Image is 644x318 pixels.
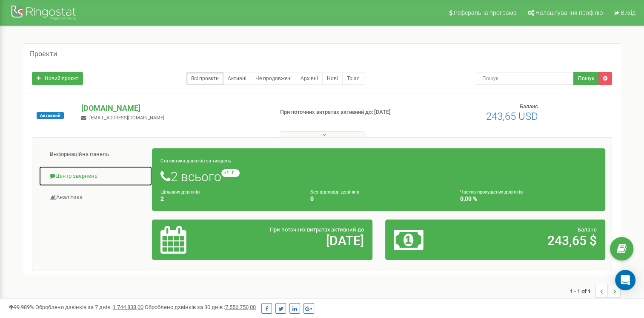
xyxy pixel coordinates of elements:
[35,304,143,310] span: Оброблено дзвінків за 7 днів :
[9,304,34,310] span: 99,989%
[460,189,522,195] small: Частка пропущених дзвінків
[477,72,574,85] input: Пошук
[570,285,595,298] span: 1 - 1 of 1
[486,110,538,122] span: 243,65 USD
[621,9,635,16] span: Вихід
[160,158,231,164] small: Статистика дзвінків за тиждень
[322,72,343,85] a: Нові
[573,72,599,85] button: Пошук
[39,144,152,165] a: Інформаційна панель
[145,304,256,310] span: Оброблено дзвінків за 30 днів :
[570,276,621,306] nav: ...
[296,72,323,85] a: Архівні
[520,103,538,110] span: Баланс
[615,270,635,290] div: Open Intercom Messenger
[535,9,603,16] span: Налаштування профілю
[160,189,200,195] small: Цільових дзвінків
[186,72,223,85] a: Всі проєкти
[160,196,298,202] h4: 2
[39,166,152,187] a: Центр звернень
[39,187,152,208] a: Аналiтика
[30,50,57,58] h5: Проєкти
[89,115,164,121] span: [EMAIL_ADDRESS][DOMAIN_NAME]
[310,189,359,195] small: Без відповіді дзвінків
[81,103,266,114] p: [DOMAIN_NAME]
[113,304,143,310] u: 1 744 838,00
[280,108,415,116] p: При поточних витратах активний до: [DATE]
[460,196,597,202] h4: 0,00 %
[466,234,597,248] h2: 243,65 $
[310,196,447,202] h4: 0
[232,234,364,248] h2: [DATE]
[251,72,296,85] a: Не продовжені
[270,226,364,233] span: При поточних витратах активний до
[221,169,240,177] small: +1
[160,169,597,184] h1: 2 всього
[342,72,364,85] a: Тріал
[32,72,83,85] a: Новий проєкт
[578,226,597,233] span: Баланс
[225,304,256,310] u: 7 556 750,00
[37,112,64,119] span: Активний
[454,9,517,16] span: Реферальна програма
[223,72,251,85] a: Активні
